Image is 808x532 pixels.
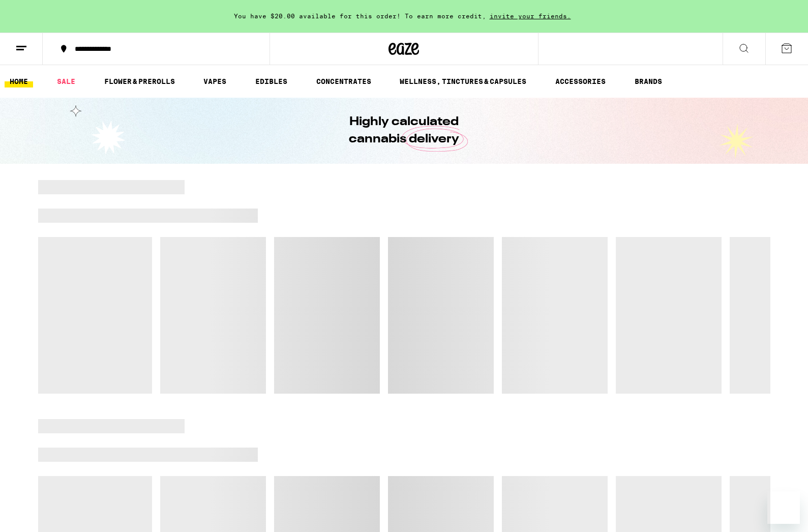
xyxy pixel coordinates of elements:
[767,491,800,524] iframe: Button to launch messaging window
[99,75,180,87] a: FLOWER & PREROLLS
[198,75,231,87] a: VAPES
[5,75,33,87] a: HOME
[630,75,667,87] a: BRANDS
[395,75,531,87] a: WELLNESS, TINCTURES & CAPSULES
[311,75,376,87] a: CONCENTRATES
[486,13,575,19] span: invite your friends.
[234,13,486,19] span: You have $20.00 available for this order! To earn more credit,
[320,113,488,148] h1: Highly calculated cannabis delivery
[550,75,611,87] a: ACCESSORIES
[52,75,80,87] a: SALE
[250,75,292,87] a: EDIBLES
